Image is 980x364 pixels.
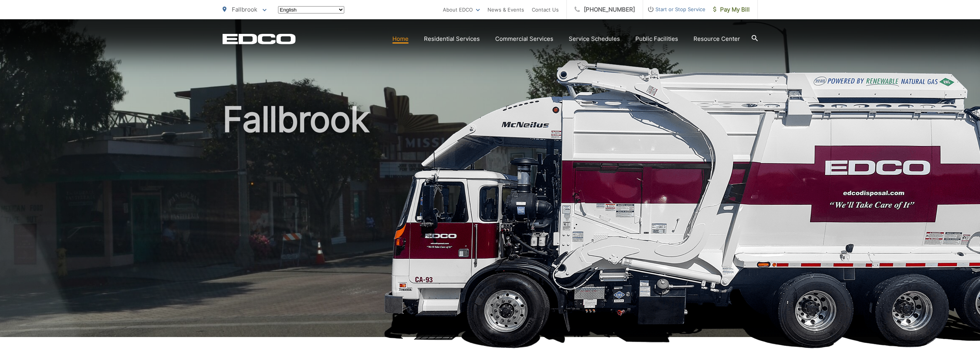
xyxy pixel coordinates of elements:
[569,34,620,44] a: Service Schedules
[532,5,559,14] a: Contact Us
[232,6,257,13] span: Fallbrook
[278,6,344,13] select: Select a language
[424,34,480,44] a: Residential Services
[694,34,740,44] a: Resource Center
[223,100,758,344] h1: Fallbrook
[495,34,553,44] a: Commercial Services
[713,5,750,14] span: Pay My Bill
[443,5,480,14] a: About EDCO
[223,34,296,44] a: EDCD logo. Return to the homepage.
[635,34,678,44] a: Public Facilities
[392,34,409,44] a: Home
[487,5,524,14] a: News & Events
